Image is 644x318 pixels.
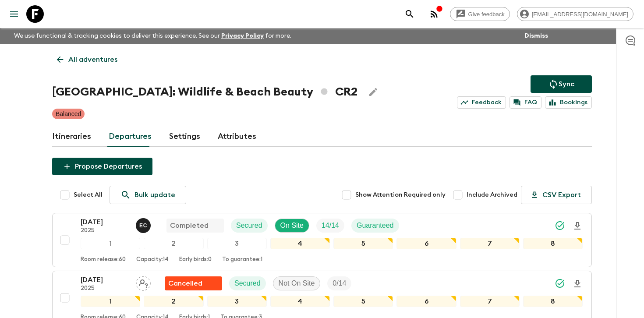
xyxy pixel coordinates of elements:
[52,158,152,175] button: Propose Departures
[168,278,202,289] p: Cancelled
[555,220,565,231] svg: Synced Successfully
[229,276,266,290] div: Secured
[110,186,186,204] a: Bulk update
[280,220,304,231] p: On Site
[11,28,295,44] p: We use functional & tracking cookies to deliver this experience. See our for more.
[355,191,446,199] span: Show Attention Required only
[523,238,583,249] div: 8
[460,238,520,249] div: 7
[572,279,583,289] svg: Download Onboarding
[545,96,592,109] a: Bookings
[52,213,592,267] button: [DATE]2025Eduardo Caravaca CompletedSecuredOn SiteTrip FillGuaranteed12345678Room release:60Capac...
[523,296,583,307] div: 8
[333,278,346,289] p: 0 / 14
[396,238,456,249] div: 6
[527,11,633,18] span: [EMAIL_ADDRESS][DOMAIN_NAME]
[136,221,152,228] span: Eduardo Caravaca
[52,126,91,147] a: Itineraries
[81,275,129,285] p: [DATE]
[555,278,565,289] svg: Synced Successfully
[144,238,203,249] div: 2
[207,296,267,307] div: 3
[275,219,309,233] div: On Site
[333,296,393,307] div: 5
[467,191,517,199] span: Include Archived
[521,186,592,204] button: CSV Export
[270,296,330,307] div: 4
[218,126,256,147] a: Attributes
[56,110,81,118] p: Balanced
[165,276,222,290] div: Flash Pack cancellation
[273,276,321,290] div: Not On Site
[81,256,126,263] p: Room release: 60
[136,256,169,263] p: Capacity: 14
[231,219,268,233] div: Secured
[364,83,382,101] button: Edit Adventure Title
[81,296,140,307] div: 1
[333,238,393,249] div: 5
[572,221,583,231] svg: Download Onboarding
[316,219,344,233] div: Trip Fill
[279,278,315,289] p: Not On Site
[5,5,23,23] button: menu
[236,220,262,231] p: Secured
[460,296,520,307] div: 7
[401,5,418,23] button: search adventures
[510,96,541,109] a: FAQ
[52,51,122,68] a: All adventures
[357,220,394,231] p: Guaranteed
[221,33,264,39] a: Privacy Policy
[207,238,267,249] div: 3
[136,279,151,286] span: Assign pack leader
[109,126,152,147] a: Departures
[327,276,351,290] div: Trip Fill
[234,278,261,289] p: Secured
[179,256,212,263] p: Early birds: 0
[74,191,103,199] span: Select All
[522,30,550,42] button: Dismiss
[450,7,510,21] a: Give feedback
[81,227,129,234] p: 2025
[517,7,633,21] div: [EMAIL_ADDRESS][DOMAIN_NAME]
[144,296,203,307] div: 2
[134,190,175,200] p: Bulk update
[52,83,357,101] h1: [GEOGRAPHIC_DATA]: Wildlife & Beach Beauty CR2
[68,54,117,65] p: All adventures
[81,285,129,292] p: 2025
[322,220,339,231] p: 14 / 14
[396,296,456,307] div: 6
[559,79,574,89] p: Sync
[270,238,330,249] div: 4
[170,220,209,231] p: Completed
[464,11,510,18] span: Give feedback
[222,256,262,263] p: To guarantee: 1
[457,96,506,109] a: Feedback
[81,217,129,227] p: [DATE]
[81,238,140,249] div: 1
[531,75,592,93] button: Sync adventure departures to the booking engine
[169,126,200,147] a: Settings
